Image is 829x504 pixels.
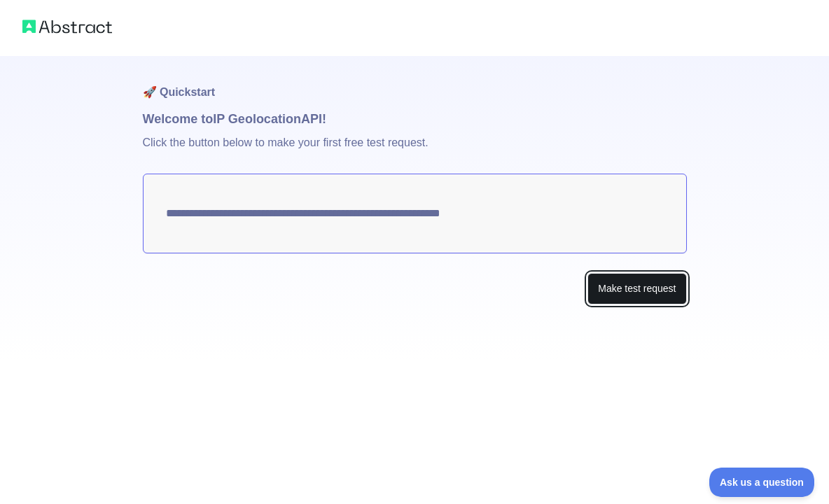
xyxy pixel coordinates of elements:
h1: Welcome to IP Geolocation API! [143,109,687,129]
h1: 🚀 Quickstart [143,56,687,109]
iframe: Toggle Customer Support [709,468,815,497]
p: Click the button below to make your first free test request. [143,129,687,174]
img: Abstract logo [22,17,112,36]
button: Make test request [587,273,686,304]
